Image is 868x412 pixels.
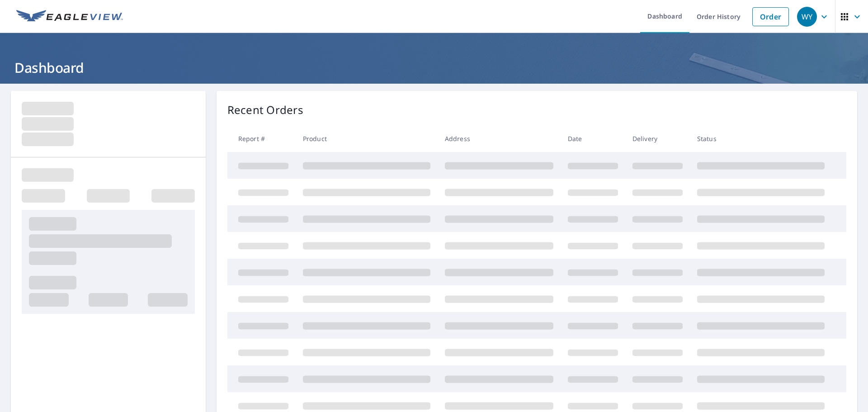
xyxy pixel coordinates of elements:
[16,10,123,24] img: EV Logo
[227,125,296,152] th: Report #
[752,7,789,26] a: Order
[561,125,625,152] th: Date
[11,58,857,77] h1: Dashboard
[690,125,832,152] th: Status
[227,102,303,118] p: Recent Orders
[438,125,561,152] th: Address
[797,7,817,27] div: WY
[296,125,438,152] th: Product
[625,125,690,152] th: Delivery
